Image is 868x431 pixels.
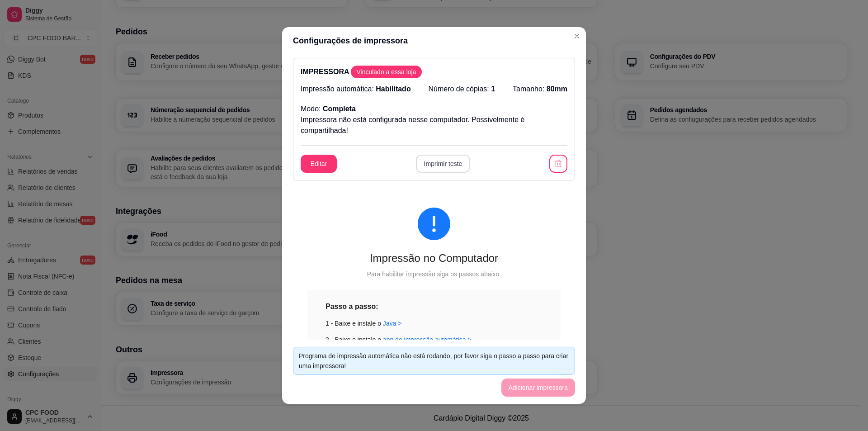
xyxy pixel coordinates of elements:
span: Vinculado a essa loja [353,67,420,76]
p: Modo: [301,104,356,114]
p: Tamanho: [513,84,567,95]
span: 1 [491,85,495,93]
p: Impressora não está configurada nesse computador. Possivelmente é compartilhada! [301,114,567,136]
p: Impressão automática: [301,84,411,95]
div: Impressão no Computador [307,251,561,265]
div: Programa de impressão automática não está rodando, por favor siga o passo a passo para criar uma ... [299,351,569,371]
button: Imprimir teste [416,155,471,173]
div: 2 - Baixe e instale o [325,335,542,345]
button: Close [570,29,584,43]
strong: Passo a passo: [325,303,378,310]
a: Java > [383,320,402,327]
header: Configurações de impressora [282,27,586,54]
span: 80mm [547,85,567,93]
span: exclamation-circle [418,208,450,240]
div: Para habilitar impressão siga os passos abaixo. [307,269,561,279]
a: app de impressão automática > [383,336,472,343]
div: 1 - Baixe e instale o [325,318,542,328]
span: Habilitado [376,85,410,93]
button: Editar [301,155,337,173]
p: IMPRESSORA [301,66,567,78]
span: Completa [323,105,356,113]
p: Número de cópias: [429,84,495,95]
